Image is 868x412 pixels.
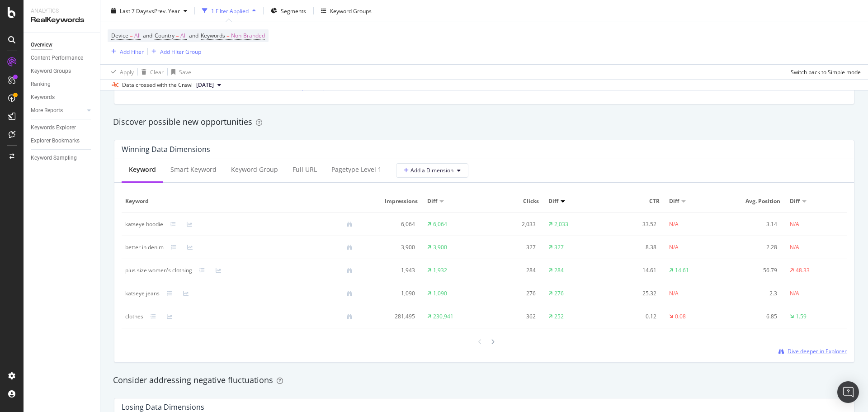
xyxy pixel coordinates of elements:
[554,289,564,298] div: 276
[609,243,656,251] div: 8.38
[433,266,447,275] div: 1,932
[31,93,55,102] div: Keywords
[730,197,781,205] span: Avg. Position
[31,66,71,76] div: Keyword Groups
[730,289,778,298] div: 2.3
[31,80,94,89] a: Ranking
[125,266,192,275] div: plus size women's clothing
[129,165,156,174] div: Keyword
[31,80,51,89] div: Ranking
[267,4,310,18] button: Segments
[168,65,191,79] button: Save
[180,29,187,42] span: All
[125,243,164,251] div: better in denim
[488,313,536,321] div: 362
[201,32,225,39] span: Keywords
[796,266,810,275] div: 48.33
[317,4,375,18] button: Keyword Groups
[31,106,85,115] a: More Reports
[367,220,415,228] div: 6,064
[669,243,679,251] div: N/A
[281,7,306,14] span: Segments
[669,289,679,298] div: N/A
[778,347,847,355] a: Dive deeper in Explorer
[31,66,94,76] a: Keyword Groups
[130,32,133,39] span: =
[554,220,568,228] div: 2,033
[31,53,94,63] a: Content Performance
[367,289,415,298] div: 1,090
[367,243,415,251] div: 3,900
[790,220,799,228] div: N/A
[150,68,164,76] div: Clear
[675,313,686,321] div: 0.08
[787,65,861,79] button: Switch back to Simple mode
[609,313,656,321] div: 0.12
[669,220,679,228] div: N/A
[433,220,447,228] div: 6,064
[609,266,656,275] div: 14.61
[554,313,564,321] div: 252
[330,7,372,14] div: Keyword Groups
[367,313,415,321] div: 281,495
[125,289,160,298] div: katseye jeans
[433,313,453,321] div: 230,941
[113,374,855,386] div: Consider addressing negative fluctuations
[433,243,447,251] div: 3,900
[837,381,859,403] div: Open Intercom Messenger
[198,4,259,18] button: 1 Filter Applied
[108,46,144,57] button: Add Filter
[488,289,536,298] div: 276
[31,53,83,63] div: Content Performance
[488,220,536,228] div: 2,033
[125,313,143,321] div: clothes
[231,165,278,174] div: Keyword Group
[125,197,358,205] span: Keyword
[143,32,152,39] span: and
[548,197,558,205] span: Diff
[292,165,317,174] div: Full URL
[554,243,564,251] div: 327
[111,32,128,39] span: Device
[134,29,141,42] span: All
[404,166,453,174] span: Add a Dimension
[179,68,191,76] div: Save
[488,197,539,205] span: Clicks
[160,47,201,55] div: Add Filter Group
[31,40,52,50] div: Overview
[488,243,536,251] div: 327
[396,163,468,178] button: Add a Dimension
[120,47,144,55] div: Add Filter
[108,4,191,18] button: Last 7 DaysvsPrev. Year
[427,197,437,205] span: Diff
[196,81,214,89] span: 2025 Aug. 27th
[331,165,382,174] div: pagetype Level 1
[790,197,800,205] span: Diff
[31,106,63,115] div: More Reports
[730,220,778,228] div: 3.14
[31,136,80,146] div: Explorer Bookmarks
[189,32,198,39] span: and
[31,153,94,163] a: Keyword Sampling
[788,347,847,355] span: Dive deeper in Explorer
[790,289,799,298] div: N/A
[176,32,179,39] span: =
[609,220,656,228] div: 33.52
[675,266,689,275] div: 14.61
[211,7,249,14] div: 1 Filter Applied
[231,29,265,42] span: Non-Branded
[138,65,164,79] button: Clear
[31,123,94,133] a: Keywords Explorer
[120,68,134,76] div: Apply
[554,266,564,275] div: 284
[122,81,193,89] div: Data crossed with the Crawl
[31,93,94,102] a: Keywords
[488,266,536,275] div: 284
[730,243,778,251] div: 2.28
[113,116,855,128] div: Discover possible new opportunities
[730,266,778,275] div: 56.79
[31,123,76,133] div: Keywords Explorer
[120,7,149,14] span: Last 7 Days
[796,313,807,321] div: 1.59
[730,313,778,321] div: 6.85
